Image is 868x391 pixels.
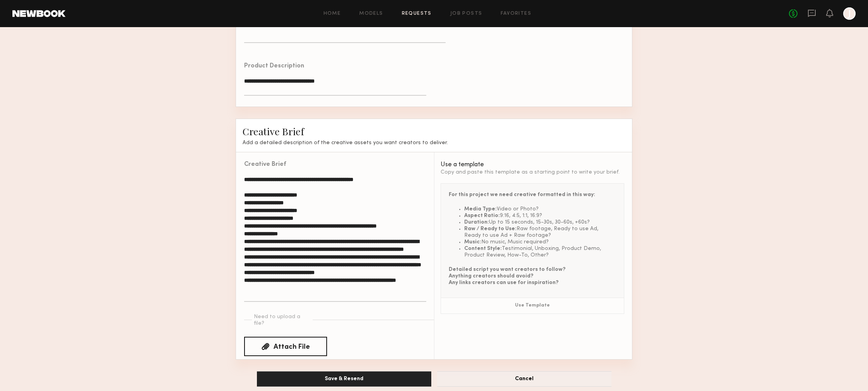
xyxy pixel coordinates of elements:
[402,11,432,16] a: Requests
[464,226,517,231] span: Raw / Ready to Use:
[243,125,304,138] span: Creative Brief
[449,266,616,286] p: Detailed script you want creators to follow? Anything creators should avoid? Any links creators c...
[449,191,616,198] div: For this project we need creative formatted in this way:
[441,298,624,313] button: Use Template
[464,239,616,245] li: No music, Music required?
[243,140,625,146] h3: Add a detailed description of the creative assets you want creators to deliver.
[324,11,341,16] a: Home
[464,213,500,218] span: Aspect Ratio:
[274,344,310,351] div: Attach File
[464,206,616,212] li: Video or Photo?
[441,162,624,168] div: Use a template
[501,11,531,16] a: Favorites
[359,11,383,16] a: Models
[244,162,286,168] div: Creative Brief
[464,220,489,225] span: Duration:
[464,219,616,226] li: Up to 15 seconds, 15-30s, 30-60s, +60s?
[464,245,616,258] li: Testimonial, Unboxing, Product Demo, Product Review, How-To, Other?
[244,63,304,69] div: Product Description
[441,169,624,176] div: Copy and paste this template as a starting point to write your brief.
[254,314,311,327] div: Need to upload a file?
[464,212,616,219] li: 9:16, 4:5, 1:1, 16:9?
[464,246,502,251] span: Content Style:
[464,207,497,212] span: Media Type:
[450,11,482,16] a: Job Posts
[464,226,616,239] li: Raw footage, Ready to use Ad, Ready to use Ad + Raw footage?
[257,371,431,387] button: Save & Resend
[437,371,611,387] button: Cancel
[464,239,481,245] span: Music:
[843,7,856,20] a: J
